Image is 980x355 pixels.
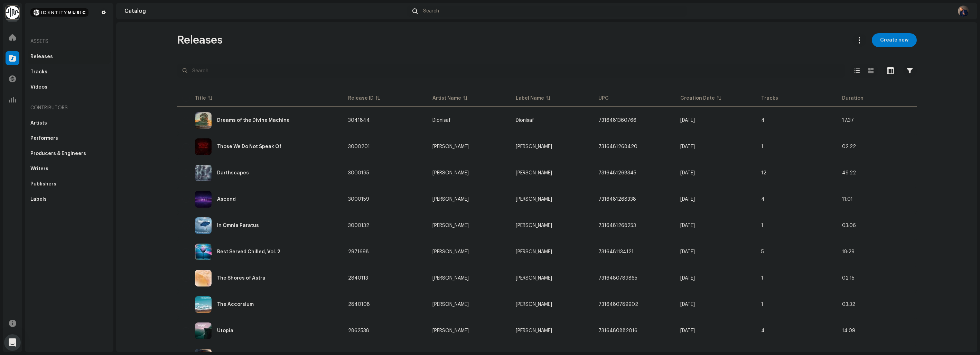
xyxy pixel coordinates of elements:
[516,118,534,123] span: Dionisaf
[28,131,111,145] re-m-nav-item: Performers
[598,144,637,149] span: 7316481268420
[30,84,47,90] div: Videos
[761,197,765,202] span: 4
[761,144,763,149] span: 1
[30,8,88,17] img: 2d8271db-5505-4223-b535-acbbe3973654
[761,223,763,228] span: 1
[432,144,469,149] div: [PERSON_NAME]
[28,50,111,64] re-m-nav-item: Releases
[761,328,765,333] span: 4
[598,328,637,333] span: 7316480882016
[30,136,58,141] div: Performers
[348,302,370,307] span: 2840108
[598,276,637,281] span: 7316480789865
[217,144,281,149] div: Those We Do Not Speak Of
[680,171,695,175] span: Sep 7, 2025
[432,118,505,123] span: Dionisaf
[432,223,505,228] span: Michael D. Tidwell
[680,95,715,102] div: Creation Date
[680,197,695,202] span: Sep 7, 2025
[217,249,280,254] div: Best Served Chilled, Vol. 2
[432,197,469,202] div: [PERSON_NAME]
[761,118,765,123] span: 4
[195,217,212,234] img: 1b9bac70-ac5d-407c-b308-4721473407d7
[217,302,254,307] div: The Accorsium
[432,249,469,254] div: [PERSON_NAME]
[598,249,634,254] span: 7316481134121
[423,8,439,14] span: Search
[680,144,695,149] span: Sep 7, 2025
[30,197,47,202] div: Labels
[842,144,856,149] span: 02:22
[195,112,212,129] img: 63c3a368-dddf-479a-b161-4b8da2f85302
[880,33,908,47] span: Create new
[761,249,764,254] span: 5
[217,223,259,228] div: In Omnia Paratus
[28,116,111,130] re-m-nav-item: Artists
[432,223,469,228] div: [PERSON_NAME]
[195,270,212,286] img: d7745d10-0e5e-4571-ab6b-ddd5821eb52b
[761,276,763,281] span: 1
[30,54,53,60] div: Releases
[217,171,249,175] div: Darthscapes
[680,223,695,228] span: Sep 7, 2025
[432,197,505,202] span: Michael D. Tidwell
[958,6,969,17] img: 63b1467e-faf7-4bbb-8762-1356b12c8e5f
[680,249,695,254] span: Aug 8, 2025
[195,138,212,155] img: dd54efea-62fc-431b-888d-1232eebe86c2
[432,95,461,102] div: Artist Name
[28,100,111,116] re-a-nav-header: Contributors
[432,302,469,307] div: [PERSON_NAME]
[30,166,48,172] div: Writers
[516,95,544,102] div: Label Name
[6,6,19,19] img: 0f74c21f-6d1c-4dbc-9196-dbddad53419e
[348,276,368,281] span: 2840113
[348,197,369,202] span: 3000159
[28,33,111,50] div: Assets
[842,197,853,202] span: 11:01
[195,95,206,102] div: Title
[348,95,374,102] div: Release ID
[598,118,636,123] span: 7316481360766
[432,302,505,307] span: Michael D. Tidwell
[598,223,636,228] span: 7316481268253
[598,197,636,202] span: 7316481268338
[842,118,854,123] span: 17:37
[217,276,265,281] div: The Shores of Astra
[842,276,855,281] span: 02:15
[348,144,370,149] span: 3000201
[30,120,47,126] div: Artists
[432,171,505,175] span: Michael D. Tidwell
[432,249,505,254] span: Mike David
[842,249,855,254] span: 18:29
[217,197,236,202] div: Ascend
[516,276,552,281] span: Michael D. Tidwell
[28,80,111,94] re-m-nav-item: Videos
[348,249,369,254] span: 2971698
[842,328,855,333] span: 14:09
[177,33,223,47] span: Releases
[177,64,845,78] input: Search
[348,118,370,123] span: 3041844
[348,171,369,175] span: 3000195
[432,144,505,149] span: Michael D. Tidwell
[28,162,111,176] re-m-nav-item: Writers
[195,296,212,313] img: e87ff604-312c-4680-b37b-825e5b61ecb4
[432,171,469,175] div: [PERSON_NAME]
[195,165,212,181] img: 6278da20-a8e6-4355-b238-9ae221c48a41
[195,191,212,208] img: 5505a8f4-50e0-4a10-8448-736147be07c9
[516,249,552,254] span: Mike David
[761,302,763,307] span: 1
[28,192,111,206] re-m-nav-item: Labels
[217,118,290,123] div: Dreams of the Divine Machine
[516,197,552,202] span: Michael D. Tidwell
[30,151,86,156] div: Producers & Engineers
[348,223,369,228] span: 3000132
[516,144,552,149] span: Michael D. Tidwell
[432,118,451,123] div: Dionisaf
[516,171,552,175] span: Michael D. Tidwell
[28,177,111,191] re-m-nav-item: Publishers
[516,328,552,333] span: Michael D. Tidwell
[598,302,638,307] span: 7316480789902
